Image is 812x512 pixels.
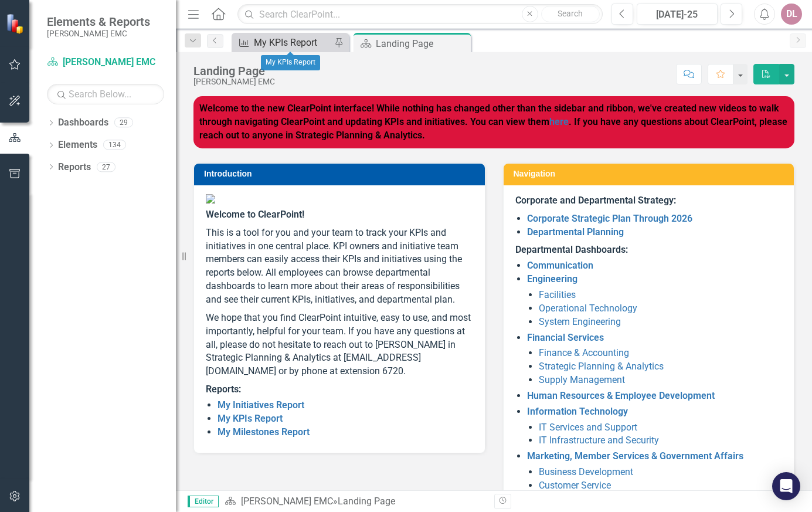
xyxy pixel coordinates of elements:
[539,374,625,385] a: Supply Management
[188,496,219,507] span: Editor
[527,390,715,401] a: Human Resources & Employee Development
[193,77,275,86] div: [PERSON_NAME] EMC
[193,65,275,77] div: Landing Page
[539,361,664,372] a: Strategic Planning & Analytics
[103,140,126,150] div: 134
[58,138,97,152] a: Elements
[558,9,583,18] span: Search
[235,35,331,50] a: My KPIs Report
[58,116,108,130] a: Dashboards
[541,6,600,22] button: Search
[47,84,164,104] input: Search Below...
[637,4,718,25] button: [DATE]-25
[549,116,569,127] a: here
[58,161,91,174] a: Reports
[261,55,320,70] div: My KPIs Report
[218,399,304,411] a: My Initiatives Report
[539,466,633,477] a: Business Development
[204,169,479,178] h3: Introduction
[539,422,637,433] a: IT Services and Support
[206,209,304,220] span: Welcome to ClearPoint!
[515,195,676,206] strong: Corporate and Departmental Strategy:
[772,472,800,500] div: Open Intercom Messenger
[641,8,714,22] div: [DATE]-25
[539,316,621,327] a: System Engineering
[206,309,473,381] p: We hope that you find ClearPoint intuitive, easy to use, and most importantly, helpful for your t...
[527,260,593,271] a: Communication
[338,496,395,507] div: Landing Page
[225,495,485,508] div: »
[539,435,659,446] a: IT Infrastructure and Security
[206,384,241,395] strong: Reports:
[114,118,133,128] div: 29
[47,56,164,69] a: [PERSON_NAME] EMC
[539,289,576,300] a: Facilities
[206,227,462,305] span: This is a tool for you and your team to track your KPIs and initiatives in one central place. KPI...
[539,480,611,491] a: Customer Service
[199,103,787,141] strong: Welcome to the new ClearPoint interface! While nothing has changed other than the sidebar and rib...
[514,169,789,178] h3: Navigation
[527,213,692,224] a: Corporate Strategic Plan Through 2026
[539,303,637,314] a: Operational Technology
[527,450,743,462] a: Marketing, Member Services & Government Affairs
[527,226,624,238] a: Departmental Planning
[376,36,468,51] div: Landing Page
[527,332,604,343] a: Financial Services
[218,426,310,438] a: My Milestones Report
[241,496,333,507] a: [PERSON_NAME] EMC
[527,273,577,284] a: Engineering
[237,4,602,25] input: Search ClearPoint...
[6,13,26,34] img: ClearPoint Strategy
[206,194,473,204] img: Jackson%20EMC%20high_res%20v2.png
[527,406,628,417] a: Information Technology
[47,15,150,29] span: Elements & Reports
[47,29,150,38] small: [PERSON_NAME] EMC
[781,4,802,25] button: DL
[254,35,331,50] div: My KPIs Report
[539,347,629,358] a: Finance & Accounting
[515,244,628,255] strong: Departmental Dashboards:
[218,413,283,424] a: My KPIs Report
[97,162,115,172] div: 27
